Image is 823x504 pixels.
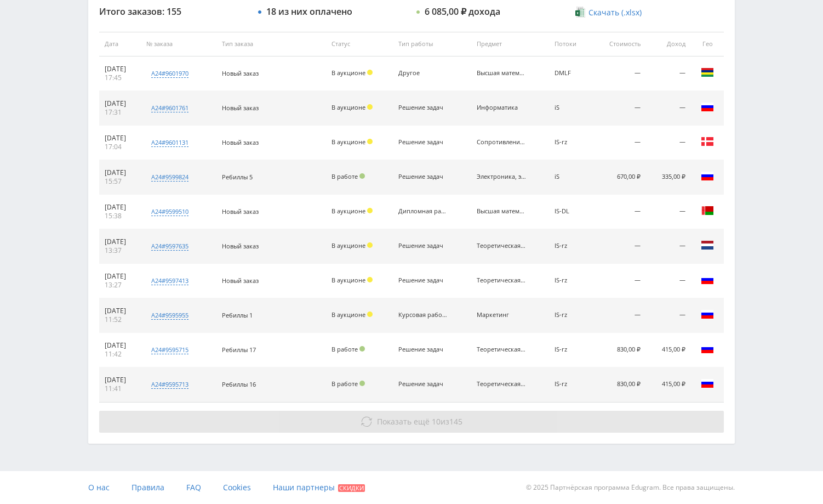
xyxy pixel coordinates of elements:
[477,208,526,215] div: Высшая математика
[555,346,586,353] div: IS-rz
[646,32,691,56] th: Доход
[223,482,251,492] span: Cookies
[592,56,647,91] td: —
[332,241,365,250] span: В аукционе
[105,65,135,73] div: [DATE]
[105,315,135,324] div: 11:52
[367,208,373,213] span: Холд
[105,350,135,359] div: 11:42
[592,32,647,56] th: Стоимость
[332,380,358,388] span: В работе
[592,264,647,298] td: —
[398,173,448,180] div: Решение задач
[398,346,448,353] div: Решение задач
[151,242,188,251] div: a24#9597635
[398,242,448,250] div: Решение задач
[646,91,691,126] td: —
[646,56,691,91] td: —
[99,32,141,56] th: Дата
[417,471,735,504] div: © 2025 Партнёрская программа Edugram. Все права защищены.
[398,139,448,146] div: Решение задач
[105,272,135,281] div: [DATE]
[398,104,448,111] div: Решение задач
[359,346,365,352] span: Подтвержден
[105,307,135,315] div: [DATE]
[555,139,586,146] div: IS-rz
[393,32,471,56] th: Тип работы
[367,104,373,110] span: Холд
[555,173,586,180] div: iS
[555,70,586,77] div: DMLF
[105,73,135,82] div: 17:45
[132,471,164,504] a: Правила
[367,277,373,282] span: Холд
[151,104,188,112] div: a24#9601761
[186,482,201,492] span: FAQ
[105,143,135,151] div: 17:04
[105,246,135,255] div: 13:37
[367,139,373,144] span: Холд
[592,367,647,402] td: 830,00 ₽
[555,208,586,215] div: IS-DL
[592,298,647,333] td: —
[425,7,500,16] div: 6 085,00 ₽ дохода
[105,384,135,393] div: 11:41
[398,312,448,319] div: Курсовая работа
[367,70,373,75] span: Холд
[273,471,365,504] a: Наши партнеры Скидки
[151,380,188,389] div: a24#9595713
[592,160,647,195] td: 670,00 ₽
[477,173,526,180] div: Электроника, электротехника, радиотехника
[477,381,526,388] div: Теоретическая механика
[332,207,365,215] span: В аукционе
[222,207,259,216] span: Новый заказ
[646,160,691,195] td: 335,00 ₽
[367,312,373,317] span: Холд
[223,471,251,504] a: Cookies
[105,376,135,384] div: [DATE]
[151,276,188,285] div: a24#9597413
[377,416,462,427] span: из
[646,333,691,367] td: 415,00 ₽
[701,239,714,252] img: nld.png
[701,135,714,148] img: dnk.png
[141,32,216,56] th: № заказа
[477,312,526,319] div: Маркетинг
[105,168,135,177] div: [DATE]
[151,69,188,78] div: a24#9601970
[477,70,526,77] div: Высшая математика
[592,195,647,229] td: —
[555,242,586,250] div: IS-rz
[449,416,462,427] span: 145
[701,308,714,321] img: rus.png
[105,177,135,186] div: 15:57
[701,204,714,217] img: blr.png
[151,346,188,354] div: a24#9595715
[273,482,335,492] span: Наши партнеры
[477,242,526,250] div: Теоретическая механика
[151,207,188,216] div: a24#9599510
[332,138,365,146] span: В аукционе
[555,104,586,111] div: iS
[222,380,256,388] span: Ребиллы 16
[132,482,164,492] span: Правила
[99,411,724,433] button: Показать ещё 10из145
[646,367,691,402] td: 415,00 ₽
[332,310,365,319] span: В аукционе
[222,104,259,112] span: Новый заказ
[549,32,592,56] th: Потоки
[691,32,724,56] th: Гео
[592,333,647,367] td: 830,00 ₽
[555,277,586,284] div: IS-rz
[646,195,691,229] td: —
[555,312,586,319] div: IS-rz
[592,229,647,264] td: —
[592,91,647,126] td: —
[471,32,549,56] th: Предмет
[99,7,247,16] div: Итого заказов: 155
[151,138,188,147] div: a24#9601131
[477,139,526,146] div: Сопротивление материалов
[105,281,135,290] div: 13:27
[588,8,642,17] span: Скачать (.xlsx)
[646,264,691,298] td: —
